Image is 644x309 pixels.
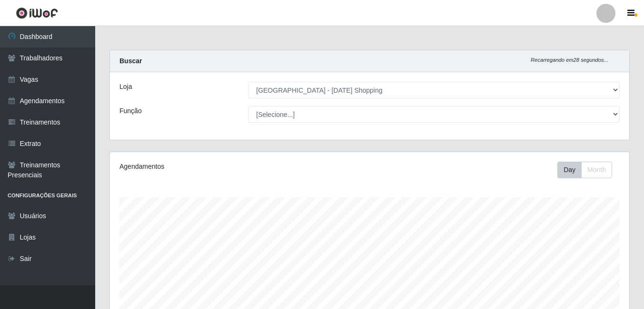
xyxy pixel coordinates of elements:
[119,57,142,65] strong: Buscar
[557,162,612,178] div: First group
[557,162,620,178] div: Toolbar with button groups
[531,57,608,63] i: Recarregando em 28 segundos...
[119,106,142,116] label: Função
[557,162,582,178] button: Day
[16,7,58,19] img: CoreUI Logo
[119,162,319,172] div: Agendamentos
[119,82,132,92] label: Loja
[581,162,612,178] button: Month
